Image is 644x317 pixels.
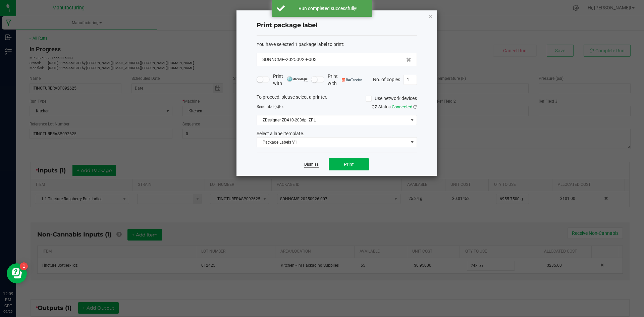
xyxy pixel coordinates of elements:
[252,94,422,104] div: To proceed, please select a printer.
[257,115,408,125] span: ZDesigner ZD410-203dpi ZPL
[257,104,284,109] span: Send to:
[257,42,343,47] span: You have selected 1 package label to print
[392,104,412,109] span: Connected
[373,76,400,82] span: No. of copies
[372,104,417,109] span: QZ Status:
[287,76,308,82] img: mark_magic_cybra.png
[273,73,308,87] span: Print with
[262,56,317,63] span: SDNNCMF-20250929-003
[344,162,354,167] span: Print
[342,78,362,82] img: bartender.png
[252,130,422,137] div: Select a label template.
[304,162,319,167] a: Dismiss
[266,104,279,109] span: label(s)
[288,5,367,12] div: Run completed successfully!
[7,263,27,283] iframe: Resource center
[257,138,408,147] span: Package Labels V1
[328,73,362,87] span: Print with
[329,158,369,170] button: Print
[20,262,28,270] iframe: Resource center unread badge
[257,21,417,30] h4: Print package label
[366,95,417,102] label: Use network devices
[257,41,417,48] div: :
